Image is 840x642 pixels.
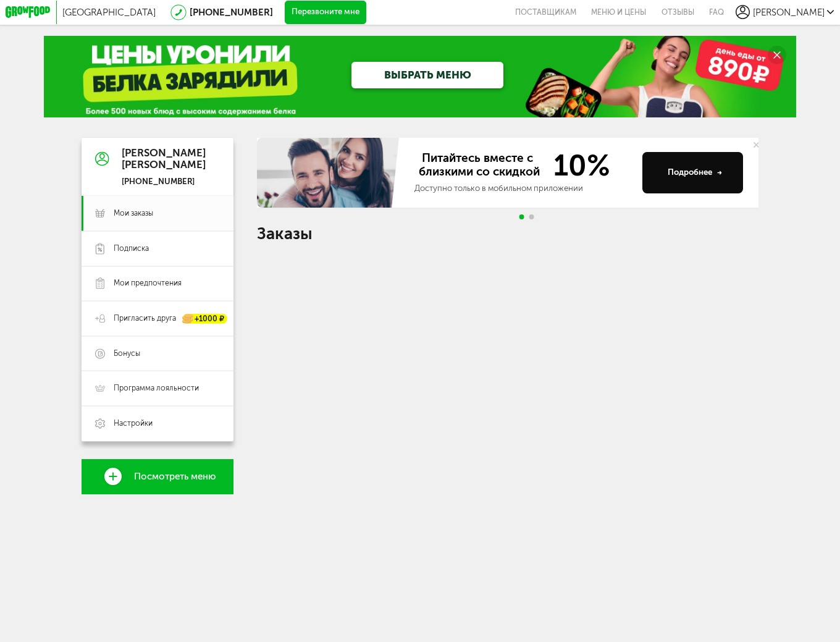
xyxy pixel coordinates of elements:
[82,336,233,371] a: Бонусы
[114,208,153,219] span: Мои заказы
[114,348,140,359] span: Бонусы
[414,151,545,180] span: Питайтесь вместе с близкими со скидкой
[285,1,366,24] button: Перезвоните мне
[545,151,610,180] span: 10%
[351,62,503,88] a: ВЫБРАТЬ МЕНЮ
[82,196,233,231] a: Мои заказы
[134,471,216,482] span: Посмотреть меню
[82,371,233,406] a: Программа лояльности
[183,313,228,323] div: +1000 ₽
[114,383,199,394] span: Программа лояльности
[114,418,153,429] span: Настройки
[257,226,758,242] h1: Заказы
[114,278,182,289] span: Мои предпочтения
[114,313,176,324] span: Пригласить друга
[62,7,156,18] span: [GEOGRAPHIC_DATA]
[529,214,534,219] span: Go to slide 2
[82,266,233,302] a: Мои предпочтения
[414,183,633,195] div: Доступно только в мобильном приложении
[642,152,743,193] button: Подробнее
[114,243,149,254] span: Подписка
[257,138,403,208] img: family-banner.579af9d.jpg
[519,214,524,219] span: Go to slide 1
[190,7,273,18] a: [PHONE_NUMBER]
[82,406,233,441] a: Настройки
[753,7,825,18] span: [PERSON_NAME]
[82,231,233,266] a: Подписка
[122,176,206,187] div: [PHONE_NUMBER]
[82,301,233,336] a: Пригласить друга +1000 ₽
[82,459,233,494] a: Посмотреть меню
[668,167,723,179] div: Подробнее
[122,147,206,171] div: [PERSON_NAME] [PERSON_NAME]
